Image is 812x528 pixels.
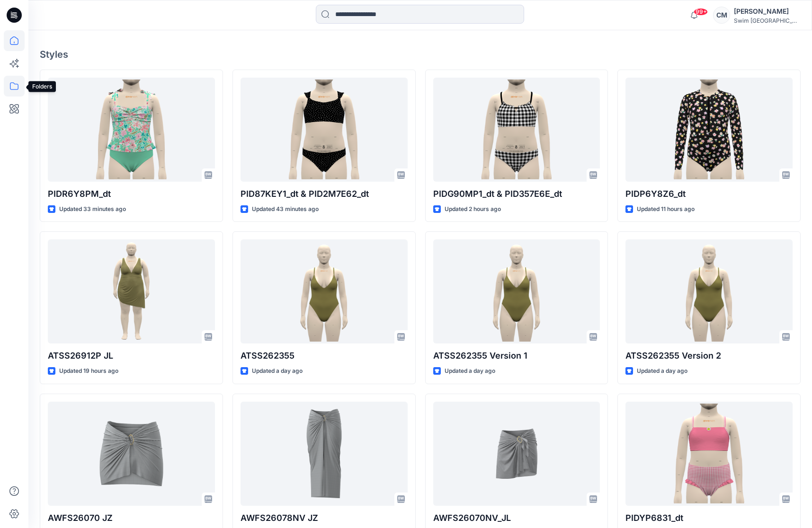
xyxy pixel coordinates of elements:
p: AWFS26070 JZ [48,511,215,525]
a: ATSS262355 [241,239,408,343]
p: Updated 2 hours ago [445,204,501,214]
p: Updated a day ago [445,366,495,376]
div: [PERSON_NAME] [734,6,800,17]
a: AWFS26078NV JZ [241,402,408,506]
p: Updated a day ago [252,366,303,376]
p: ATSS262355 [241,349,408,362]
a: AWFS26070 JZ [48,402,215,506]
a: PIDR6Y8PM_dt [48,78,215,182]
p: ATSS262355 Version 1 [433,349,600,362]
a: ATSS262355 Version 1 [433,239,600,343]
a: ATSS26912P JL [48,239,215,343]
div: CM [713,7,730,24]
p: PIDP6Y8Z6_dt [625,187,793,201]
a: PIDP6Y8Z6_dt [625,78,793,182]
p: AWFS26070NV_JL [433,511,600,525]
a: AWFS26070NV_JL [433,402,600,506]
span: 99+ [694,8,708,16]
h4: Styles [40,49,801,60]
p: PIDR6Y8PM_dt [48,187,215,201]
p: Updated a day ago [637,366,687,376]
a: ATSS262355 Version 2 [625,239,793,343]
p: Updated 43 minutes ago [252,204,319,214]
p: PID87KEY1_dt & PID2M7E62_dt [241,187,408,201]
a: PIDG90MP1_dt & PID357E6E_dt [433,78,600,182]
p: ATSS262355 Version 2 [625,349,793,362]
div: Swim [GEOGRAPHIC_DATA] [734,17,800,24]
p: Updated 11 hours ago [637,204,695,214]
p: AWFS26078NV JZ [241,511,408,525]
p: Updated 33 minutes ago [59,204,126,214]
a: PIDYP6831_dt [625,402,793,506]
p: ATSS26912P JL [48,349,215,362]
p: PIDG90MP1_dt & PID357E6E_dt [433,187,600,201]
p: Updated 19 hours ago [59,366,118,376]
p: PIDYP6831_dt [625,511,793,525]
a: PID87KEY1_dt & PID2M7E62_dt [241,78,408,182]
